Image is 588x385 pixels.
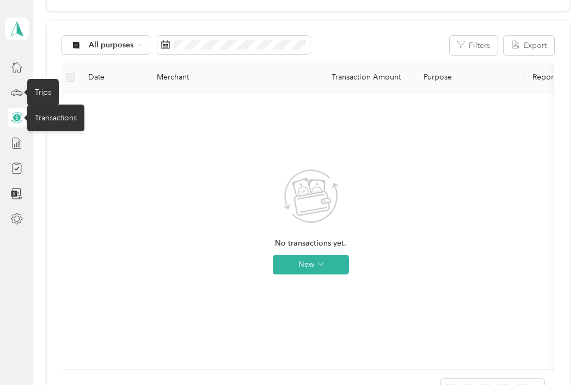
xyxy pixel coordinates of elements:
th: Transaction Amount [311,63,409,93]
iframe: Everlance-gr Chat Button Frame [527,324,588,385]
div: Transactions [27,105,84,131]
span: All purposes [89,41,134,49]
button: New [273,255,349,274]
th: Merchant [148,63,311,93]
span: No transactions yet. [275,237,346,249]
span: Purpose [418,72,452,82]
button: Export [504,36,554,55]
button: Filters [450,36,498,55]
th: Date [79,63,148,93]
div: Trips [27,79,59,106]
